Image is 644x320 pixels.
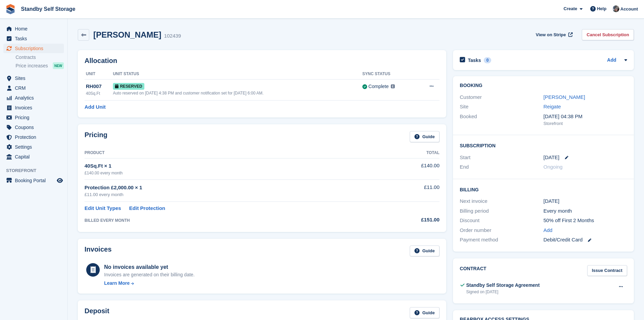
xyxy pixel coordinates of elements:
span: Home [15,24,55,34]
th: Unit [85,69,113,80]
a: menu [3,176,64,185]
h2: Tasks [468,57,481,63]
div: Billing period [460,207,543,215]
div: Next invoice [460,197,543,205]
td: £140.00 [374,158,439,179]
span: Settings [15,142,55,152]
div: BILLED EVERY MONTH [85,217,374,223]
a: Learn More [104,280,195,287]
div: Payment method [460,236,543,244]
a: View on Stripe [533,29,574,40]
div: Start [460,154,543,162]
h2: Pricing [85,131,108,142]
a: Edit Unit Types [85,205,121,212]
a: Price increases NEW [16,62,64,69]
img: stora-icon-8386f47178a22dfd0bd8f6a31ec36ba5ce8667c1dd55bd0f319d3a0aa187defe.svg [5,4,16,14]
a: menu [3,34,64,43]
h2: [PERSON_NAME] [93,30,161,39]
th: Product [85,148,374,158]
a: Add Unit [85,103,105,111]
span: Subscriptions [15,44,55,53]
a: Edit Protection [129,205,165,212]
th: Unit Status [113,69,362,80]
span: Price increases [16,63,48,69]
div: Auto reserved on [DATE] 4:38 PM and customer notification set for [DATE] 6:00 AM. [113,90,362,96]
span: Booking Portal [15,176,55,185]
a: menu [3,73,64,83]
div: End [460,163,543,171]
div: Discount [460,217,543,225]
h2: Allocation [85,57,439,65]
th: Sync Status [362,69,416,80]
div: 102439 [164,32,181,40]
a: Guide [410,307,439,318]
a: Preview store [56,176,64,185]
a: menu [3,142,64,152]
div: Site [460,103,543,111]
h2: Deposit [85,307,109,318]
div: [DATE] 04:38 PM [544,113,627,121]
a: Issue Contract [587,265,627,276]
div: Signed on [DATE] [466,289,540,295]
img: William Jack Wakeford [613,5,619,12]
div: Learn More [104,280,129,287]
div: Standby Self Storage Agreement [466,282,540,289]
span: Account [620,6,638,13]
span: Coupons [15,123,55,132]
a: menu [3,123,64,132]
a: menu [3,24,64,34]
div: No invoices available yet [104,263,195,271]
a: Reigate [544,104,561,109]
a: menu [3,44,64,53]
span: Reserved [113,83,144,90]
div: [DATE] [544,197,627,205]
div: Customer [460,93,543,101]
div: £11.00 every month [85,191,374,198]
span: CRM [15,83,55,93]
span: Help [597,5,606,12]
a: menu [3,113,64,122]
h2: Contract [460,265,486,276]
a: Guide [410,246,439,257]
span: Ongoing [544,164,563,170]
span: Protection [15,132,55,142]
img: icon-info-grey-7440780725fd019a000dd9b08b2336e03edf1995a4989e88bcd33f0948082b44.svg [391,84,395,88]
div: 40Sq.Ft [86,90,113,97]
div: Debit/Credit Card [544,236,627,244]
a: Cancel Subscription [582,29,634,40]
div: 50% off First 2 Months [544,217,627,225]
div: Booked [460,113,543,127]
a: menu [3,93,64,103]
div: Every month [544,207,627,215]
div: £140.00 every month [85,170,374,176]
span: Pricing [15,113,55,122]
div: Invoices are generated on their billing date. [104,271,195,278]
a: Contracts [16,54,64,61]
div: RH007 [86,83,113,90]
time: 2025-08-31 23:00:00 UTC [544,154,559,162]
th: Total [374,148,439,158]
div: NEW [53,62,64,69]
a: Add [544,227,553,234]
h2: Billing [460,186,627,193]
span: Invoices [15,103,55,112]
a: menu [3,103,64,112]
h2: Booking [460,83,627,88]
a: menu [3,132,64,142]
div: Storefront [544,120,627,127]
div: 40Sq.Ft × 1 [85,162,374,170]
span: Analytics [15,93,55,103]
a: Guide [410,131,439,142]
div: Protection £2,000.00 × 1 [85,184,374,192]
span: Capital [15,152,55,162]
div: 0 [484,57,492,63]
span: Tasks [15,34,55,43]
h2: Subscription [460,142,627,149]
a: menu [3,152,64,162]
td: £11.00 [374,180,439,202]
h2: Invoices [85,246,112,257]
span: Sites [15,73,55,83]
span: Storefront [6,167,67,174]
span: View on Stripe [536,31,566,38]
a: Add [607,57,616,64]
